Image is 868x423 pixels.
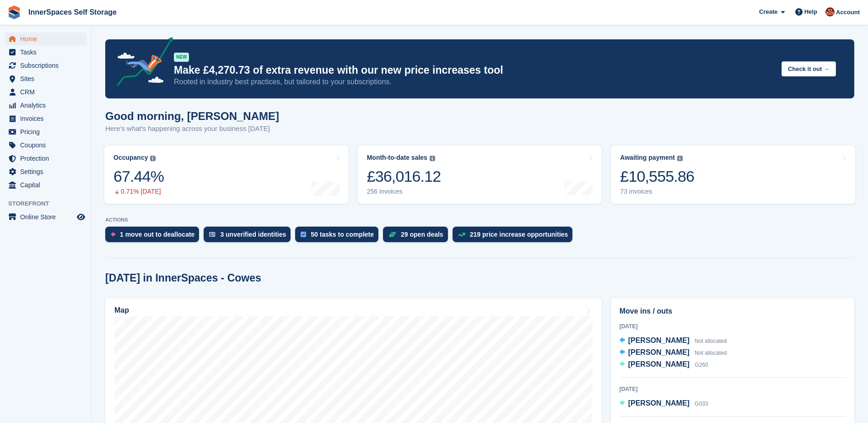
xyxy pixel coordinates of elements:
[105,124,279,134] p: Here's what's happening across your business [DATE]
[759,7,777,16] span: Create
[383,227,453,247] a: 29 open deals
[5,179,86,191] a: menu
[611,146,855,204] a: Awaiting payment £10,555.86 73 invoices
[174,53,189,62] div: NEW
[301,232,306,237] img: task-75834270c22a3079a89374b754ae025e5fb1db73e45f91037f5363f120a921f8.svg
[120,231,194,238] div: 1 move out to deallocate
[105,217,854,223] p: ACTIONS
[105,272,261,284] h2: [DATE] in InnerSpaces - Cowes
[5,112,86,125] a: menu
[220,231,286,238] div: 3 unverified identities
[20,86,75,98] span: CRM
[5,152,86,165] a: menu
[5,33,86,45] a: menu
[628,360,690,368] span: [PERSON_NAME]
[620,335,727,347] a: [PERSON_NAME] Not allocated
[20,152,75,165] span: Protection
[20,99,75,112] span: Analytics
[311,231,374,238] div: 50 tasks to complete
[628,348,690,356] span: [PERSON_NAME]
[620,359,708,371] a: [PERSON_NAME] G260
[620,398,708,410] a: [PERSON_NAME] G033
[453,227,577,247] a: 219 price increase opportunities
[367,167,441,186] div: £36,016.12
[105,110,279,122] h1: Good morning, [PERSON_NAME]
[836,8,860,17] span: Account
[20,211,75,223] span: Online Store
[5,165,86,178] a: menu
[695,362,708,368] span: G260
[5,125,86,138] a: menu
[620,385,846,393] div: [DATE]
[20,59,75,72] span: Subscriptions
[20,33,75,45] span: Home
[401,231,443,238] div: 29 open deals
[388,231,396,238] img: deal-1b604bf984904fb50ccaf53a9ad4b4a5d6e5aea283cecdc64d6e3604feb123c2.svg
[20,165,75,178] span: Settings
[5,139,86,152] a: menu
[825,7,835,16] img: Abby Tilley
[7,5,21,19] img: stora-icon-8386f47178a22dfd0bd8f6a31ec36ba5ce8667c1dd55bd0f319d3a0aa187defe.svg
[367,154,427,162] div: Month-to-date sales
[5,59,86,72] a: menu
[111,232,115,237] img: move_outs_to_deallocate_icon-f764333ba52eb49d3ac5e1228854f67142a1ed5810a6f6cc68b1a99e826820c5.svg
[695,401,708,407] span: G033
[105,227,204,247] a: 1 move out to deallocate
[782,61,836,76] button: Check it out →
[20,46,75,59] span: Tasks
[8,199,91,208] span: Storefront
[367,188,441,195] div: 256 invoices
[804,7,817,16] span: Help
[174,77,774,87] p: Rooted in industry best practices, but tailored to your subscriptions.
[628,399,690,407] span: [PERSON_NAME]
[209,232,216,237] img: verify_identity-adf6edd0f0f0b5bbfe63781bf79b02c33cf7c696d77639b501bdc392416b5a36.svg
[20,179,75,191] span: Capital
[620,167,694,186] div: £10,555.86
[620,347,727,359] a: [PERSON_NAME] Not allocated
[114,306,129,315] h2: Map
[20,72,75,85] span: Sites
[5,72,86,85] a: menu
[628,336,690,344] span: [PERSON_NAME]
[430,156,435,161] img: icon-info-grey-7440780725fd019a000dd9b08b2336e03edf1995a4989e88bcd33f0948082b44.svg
[295,227,383,247] a: 50 tasks to complete
[25,5,120,20] a: InnerSpaces Self Storage
[620,154,675,162] div: Awaiting payment
[20,112,75,125] span: Invoices
[620,306,846,317] h2: Move ins / outs
[5,46,86,59] a: menu
[620,322,846,331] div: [DATE]
[104,146,349,204] a: Occupancy 67.44% 0.71% [DATE]
[20,139,75,152] span: Coupons
[204,227,295,247] a: 3 unverified identities
[620,188,694,195] div: 73 invoices
[75,211,86,222] a: Preview store
[113,188,164,195] div: 0.71% [DATE]
[150,156,156,161] img: icon-info-grey-7440780725fd019a000dd9b08b2336e03edf1995a4989e88bcd33f0948082b44.svg
[470,231,568,238] div: 219 price increase opportunities
[113,167,164,186] div: 67.44%
[5,211,86,223] a: menu
[695,338,727,344] span: Not allocated
[113,154,148,162] div: Occupancy
[358,146,602,204] a: Month-to-date sales £36,016.12 256 invoices
[458,233,465,237] img: price_increase_opportunities-93ffe204e8149a01c8c9dc8f82e8f89637d9d84a8eef4429ea346261dce0b2c0.svg
[677,156,683,161] img: icon-info-grey-7440780725fd019a000dd9b08b2336e03edf1995a4989e88bcd33f0948082b44.svg
[109,37,173,89] img: price-adjustments-announcement-icon-8257ccfd72463d97f412b2fc003d46551f7dbcb40ab6d574587a9cd5c0d94...
[5,99,86,112] a: menu
[20,125,75,138] span: Pricing
[174,64,774,77] p: Make £4,270.73 of extra revenue with our new price increases tool
[695,350,727,356] span: Not allocated
[5,86,86,98] a: menu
